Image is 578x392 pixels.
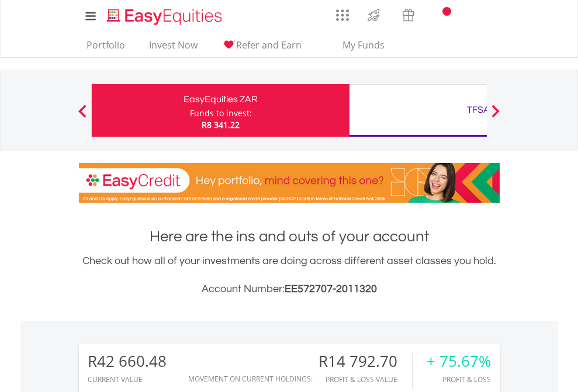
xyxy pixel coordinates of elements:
a: Home page [102,3,227,26]
a: Invest Now [144,39,202,57]
span: R8 341.22 [202,119,240,130]
div: Profit & Loss [427,376,491,383]
a: Notifications [425,3,455,26]
img: grid-menu-icon.svg [336,9,349,22]
div: EasyEquities ZAR [99,91,342,107]
div: CURRENT VALUE [88,376,167,383]
h1: Here are the ins and outs of your account [79,226,500,247]
a: Refer and Earn [217,39,306,57]
div: Check out how all of your investments are doing across different asset classes you hold. [79,253,500,297]
img: EasyEquities_Logo.png [105,7,227,26]
a: FAQ's and Support [455,3,485,26]
a: My Profile [485,3,515,29]
a: Vouchers [391,3,425,25]
div: + 75.67% [427,353,491,370]
div: Profit & Loss Value [319,376,412,383]
img: vouchers-v2.svg [399,6,418,25]
span: My Funds [326,37,402,53]
div: Movement on Current Holdings: [188,375,313,383]
img: EasyCredit Promotion Banner [79,163,500,203]
h3: Account Number: [79,281,500,297]
button: Previous [71,110,94,122]
div: Funds to invest: [190,107,252,119]
span: Refer and Earn [236,39,302,51]
div: R14 792.70 [319,353,412,370]
img: thrive-v2.svg [364,6,383,25]
button: Next [484,110,507,122]
a: Portfolio [82,39,130,57]
div: R42 660.48 [88,353,167,370]
span: EE572707-2011320 [285,283,377,294]
a: AppsGrid [328,3,357,22]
